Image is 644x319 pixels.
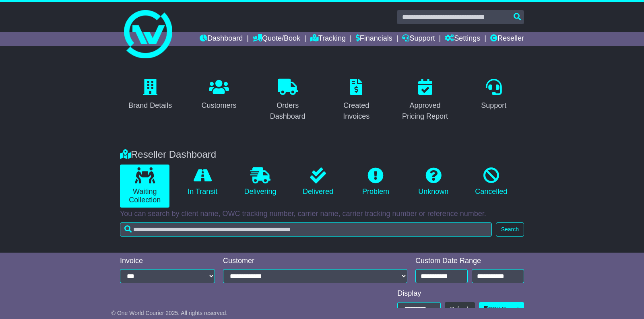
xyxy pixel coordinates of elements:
a: Financials [356,32,392,46]
a: Support [476,76,512,114]
a: Approved Pricing Report [395,76,456,125]
a: In Transit [178,165,227,199]
div: Customer [223,257,407,265]
a: Unknown [409,165,458,199]
a: Delivered [293,165,343,199]
div: Custom Date Range [415,257,524,265]
button: Search [496,222,524,237]
a: Waiting Collection [120,165,169,208]
div: Created Invoices [331,100,382,122]
div: Reseller Dashboard [116,149,528,161]
a: Orders Dashboard [257,76,318,125]
a: Delivering [235,165,285,199]
a: Customers [196,76,242,114]
div: Approved Pricing Report [400,100,450,122]
div: Display [397,289,524,298]
div: Support [481,100,506,111]
a: Quote/Book [253,32,300,46]
div: Customers [201,100,236,111]
a: Cancelled [466,165,516,199]
div: Orders Dashboard [262,100,313,122]
a: Created Invoices [326,76,387,125]
a: Support [402,32,435,46]
a: Dashboard [200,32,243,46]
p: You can search by client name, OWC tracking number, carrier name, carrier tracking number or refe... [120,210,524,218]
span: © One World Courier 2025. All rights reserved. [111,310,228,316]
div: Brand Details [128,100,172,111]
a: Tracking [310,32,346,46]
a: CSV Report [479,302,524,316]
a: Reseller [490,32,524,46]
a: Problem [351,165,400,199]
a: Brand Details [123,76,177,114]
div: Invoice [120,257,215,265]
button: Refresh [445,302,475,316]
a: Settings [445,32,480,46]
